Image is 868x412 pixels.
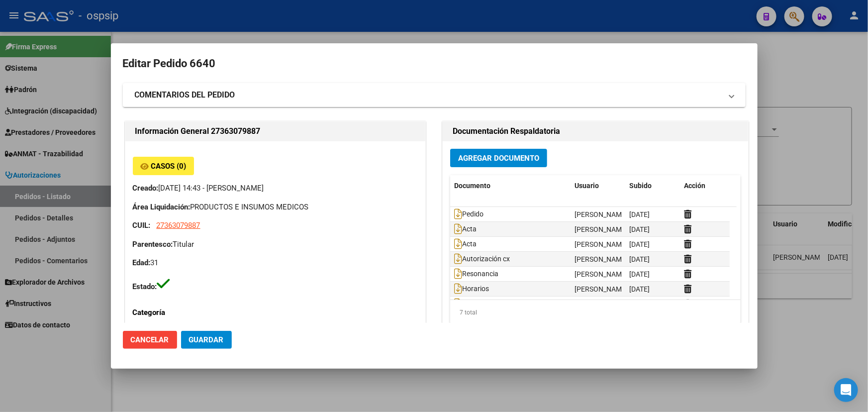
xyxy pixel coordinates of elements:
[133,184,159,193] strong: Creado:
[135,125,415,137] h2: Información General 27363079887
[625,175,680,197] datatable-header-cell: Subido
[575,225,628,233] span: [PERSON_NAME]
[454,285,489,293] span: Horarios
[575,255,628,263] span: [PERSON_NAME]
[133,257,418,269] p: 31
[834,378,858,402] div: Open Intercom Messenger
[131,335,169,344] span: Cancelar
[575,240,628,248] span: [PERSON_NAME]
[454,240,477,248] span: Acta
[453,125,738,137] h2: Documentación Respaldatoria
[629,225,650,233] span: [DATE]
[680,175,730,197] datatable-header-cell: Acción
[123,331,177,349] button: Cancelar
[458,154,539,163] span: Agregar Documento
[629,182,652,190] span: Subido
[133,183,418,194] p: [DATE] 14:43 - [PERSON_NAME]
[454,210,483,218] span: Pedido
[629,270,650,278] span: [DATE]
[133,282,157,291] strong: Estado:
[571,175,625,197] datatable-header-cell: Usuario
[133,239,418,250] p: Titular
[450,300,740,325] div: 7 total
[450,149,547,167] button: Agregar Documento
[133,307,218,318] p: Categoría
[133,203,191,211] strong: Área Liquidación:
[189,335,224,344] span: Guardar
[157,221,200,230] span: 27363079887
[123,83,746,107] mat-expansion-panel-header: COMENTARIOS DEL PEDIDO
[629,285,650,293] span: [DATE]
[151,162,186,171] span: Casos (0)
[133,258,151,267] strong: Edad:
[575,182,599,190] span: Usuario
[133,202,418,213] p: PRODUCTOS E INSUMOS MEDICOS
[575,285,628,293] span: [PERSON_NAME]
[133,221,151,230] strong: CUIL:
[135,89,235,101] strong: COMENTARIOS DEL PEDIDO
[133,240,173,249] strong: Parentesco:
[575,210,628,218] span: [PERSON_NAME]
[123,54,746,73] h2: Editar Pedido 6640
[575,270,628,278] span: [PERSON_NAME]
[454,270,498,278] span: Resonancia
[450,175,571,197] datatable-header-cell: Documento
[629,255,650,263] span: [DATE]
[629,240,650,248] span: [DATE]
[181,331,232,349] button: Guardar
[454,182,490,190] span: Documento
[629,210,650,218] span: [DATE]
[684,182,705,190] span: Acción
[454,225,477,233] span: Acta
[133,157,194,175] button: Casos (0)
[454,255,510,263] span: Autorización cx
